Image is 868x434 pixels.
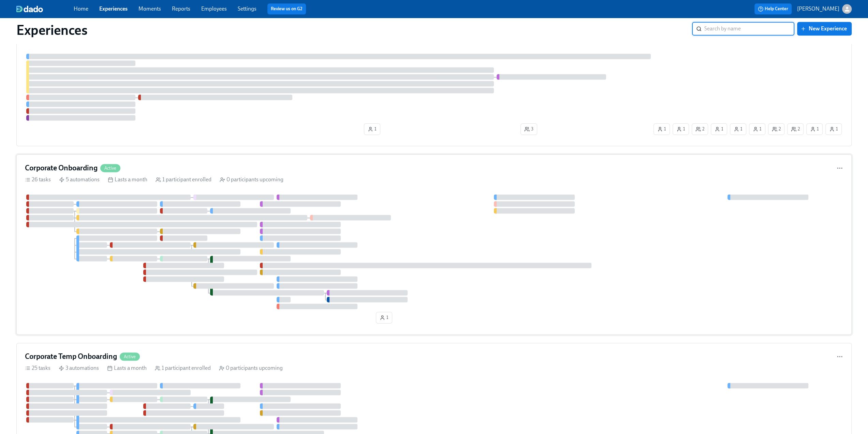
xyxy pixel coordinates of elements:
button: 1 [711,123,727,135]
a: Corporate OnboardingActive26 tasks 5 automations Lasts a month 1 participant enrolled 0 participa... [16,154,852,335]
div: Lasts a month [108,176,147,183]
p: [PERSON_NAME] [797,5,839,13]
span: New Experience [802,25,847,32]
button: 3 [520,123,537,135]
button: 1 [364,123,380,135]
button: 1 [730,123,746,135]
span: 1 [715,126,723,132]
div: Lasts a month [107,364,147,372]
span: 1 [753,126,762,132]
a: Settings [238,5,256,12]
span: 1 [676,126,685,132]
div: 0 participants upcoming [219,364,283,372]
a: Retail Voluntary OffboardingActive7 tasks 1 automations Lasts a month 17 participants enrolled 0 ... [16,14,852,146]
button: 2 [787,123,804,135]
span: 1 [368,126,377,132]
div: 1 participant enrolled [155,364,211,372]
span: 2 [772,126,781,132]
span: 2 [791,126,800,132]
div: 26 tasks [25,176,51,183]
button: Help Center [754,3,792,14]
div: 25 tasks [25,364,50,372]
span: 1 [380,314,388,321]
div: 1 participant enrolled [156,176,211,183]
span: 1 [810,126,819,132]
a: Employees [201,5,227,12]
a: Experiences [99,5,128,12]
span: 1 [734,126,742,132]
button: New Experience [797,22,852,36]
button: Review us on G2 [267,3,306,14]
a: dado [16,5,74,12]
a: Moments [138,5,161,12]
a: Home [74,5,88,12]
img: dado [16,5,43,12]
span: 1 [657,126,666,132]
button: [PERSON_NAME] [797,4,852,14]
div: 3 automations [59,364,99,372]
button: 1 [673,123,689,135]
button: 2 [692,123,708,135]
span: 3 [524,126,533,132]
div: 0 participants upcoming [220,176,283,183]
a: Review us on G2 [271,5,303,12]
span: Help Center [758,5,788,12]
div: 5 automations [59,176,100,183]
span: 2 [695,126,704,132]
h1: Experiences [16,22,88,38]
button: 2 [768,123,784,135]
button: 1 [376,312,392,323]
span: Active [100,166,120,171]
h4: Corporate Temp Onboarding [25,351,117,362]
a: Reports [172,5,190,12]
button: 1 [749,123,765,135]
input: Search by name [704,22,794,36]
button: 1 [653,123,670,135]
span: Active [120,354,140,359]
button: 1 [806,123,823,135]
h4: Corporate Onboarding [25,163,98,173]
span: 1 [829,126,838,132]
button: 1 [825,123,842,135]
